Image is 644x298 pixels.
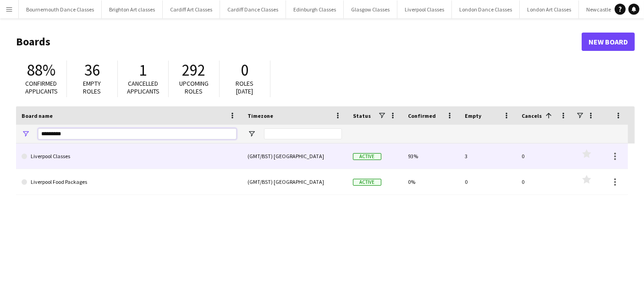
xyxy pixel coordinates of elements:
span: Empty roles [83,79,101,95]
button: Newcastle Classes [579,0,637,18]
span: Status [353,112,371,119]
input: Timezone Filter Input [264,128,342,139]
span: Cancelled applicants [127,79,160,95]
div: 3 [459,143,516,169]
input: Board name Filter Input [38,128,237,139]
div: 93% [402,143,459,169]
button: Open Filter Menu [248,130,256,138]
div: 0% [402,169,459,194]
span: 292 [182,60,206,80]
button: Cardiff Dance Classes [220,0,286,18]
button: Brighton Art classes [102,0,163,18]
span: 1 [139,60,147,80]
span: Roles [DATE] [236,79,254,95]
div: 0 [459,169,516,194]
a: New Board [582,33,635,51]
span: Empty [465,112,481,119]
button: Bournemouth Dance Classes [19,0,102,18]
button: Open Filter Menu [22,130,30,138]
span: Upcoming roles [179,79,209,95]
button: Edinburgh Classes [286,0,344,18]
a: Liverpool Classes [22,143,237,169]
span: Confirmed applicants [25,79,58,95]
button: London Art Classes [520,0,579,18]
span: Board name [22,112,53,119]
div: (GMT/BST) [GEOGRAPHIC_DATA] [242,143,347,169]
div: 0 [516,143,573,169]
span: Confirmed [408,112,436,119]
span: 0 [241,60,249,80]
button: Cardiff Art Classes [163,0,220,18]
span: Active [353,153,381,160]
span: Cancels [522,112,542,119]
span: Timezone [248,112,273,119]
div: 0 [516,169,573,194]
button: London Dance Classes [452,0,520,18]
span: 88% [27,60,55,80]
button: Glasgow Classes [344,0,397,18]
h1: Boards [16,35,582,49]
a: Liverpool Food Packages [22,169,237,195]
button: Liverpool Classes [397,0,452,18]
span: 36 [84,60,100,80]
div: (GMT/BST) [GEOGRAPHIC_DATA] [242,169,347,194]
span: Active [353,179,381,186]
